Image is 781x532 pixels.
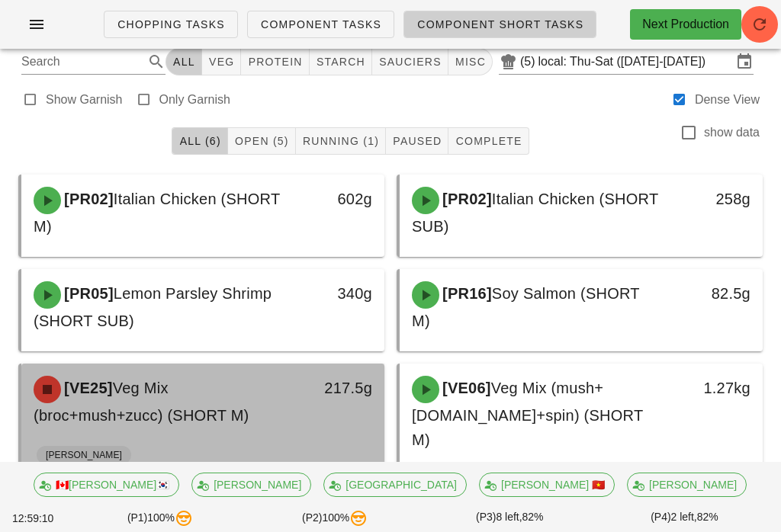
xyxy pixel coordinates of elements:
[423,506,597,530] div: (P3) 82%
[439,285,492,302] span: [PR16]
[455,135,522,147] span: Complete
[403,11,596,38] a: Component Short Tasks
[9,508,72,530] div: 12:59:10
[172,127,227,155] button: All (6)
[334,473,458,496] span: [GEOGRAPHIC_DATA]
[248,506,423,530] div: (P2) 100%
[455,56,486,68] span: misc
[234,135,289,147] span: Open (5)
[680,187,750,211] div: 258g
[260,18,381,30] span: Component Tasks
[296,127,386,155] button: Running (1)
[104,11,238,38] a: Chopping Tasks
[159,92,230,107] label: Only Garnish
[680,281,750,306] div: 82.5g
[302,135,379,147] span: Running (1)
[46,446,122,464] span: [PERSON_NAME]
[372,48,448,75] button: sauciers
[61,285,114,302] span: [PR05]
[448,127,529,155] button: Complete
[520,54,538,69] div: (5)
[439,380,491,396] span: [VE06]
[202,473,302,496] span: [PERSON_NAME]
[228,127,296,155] button: Open (5)
[439,191,492,207] span: [PR02]
[316,56,365,68] span: starch
[43,473,169,496] span: 🇨🇦[PERSON_NAME]🇰🇷
[597,506,772,530] div: (P4) 82%
[178,135,220,147] span: All (6)
[247,11,394,38] a: Component Tasks
[412,191,658,235] span: Italian Chicken (SHORT SUB)
[247,56,302,68] span: protein
[301,187,372,211] div: 602g
[117,18,225,30] span: Chopping Tasks
[637,473,737,496] span: [PERSON_NAME]
[671,511,697,523] span: 2 left,
[301,376,372,400] div: 217.5g
[489,473,605,496] span: [PERSON_NAME] 🇻🇳
[166,48,202,75] button: All
[386,127,448,155] button: Paused
[412,285,639,329] span: Soy Salmon (SHORT M)
[241,48,309,75] button: protein
[378,56,442,68] span: sauciers
[34,380,249,424] span: Veg Mix (broc+mush+zucc) (SHORT M)
[642,15,729,34] div: Next Production
[172,56,195,68] span: All
[72,506,247,530] div: (P1) 100%
[496,511,522,523] span: 8 left,
[416,18,583,30] span: Component Short Tasks
[704,125,760,140] label: show data
[34,285,272,329] span: Lemon Parsley Shrimp (SHORT SUB)
[46,92,123,107] label: Show Garnish
[61,191,114,207] span: [PR02]
[202,48,242,75] button: veg
[301,281,372,306] div: 340g
[61,380,113,396] span: [VE25]
[695,92,760,107] label: Dense View
[208,56,235,68] span: veg
[412,380,643,448] span: Veg Mix (mush+[DOMAIN_NAME]+spin) (SHORT M)
[34,191,280,235] span: Italian Chicken (SHORT M)
[448,48,493,75] button: misc
[392,135,442,147] span: Paused
[310,48,372,75] button: starch
[680,376,750,400] div: 1.27kg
